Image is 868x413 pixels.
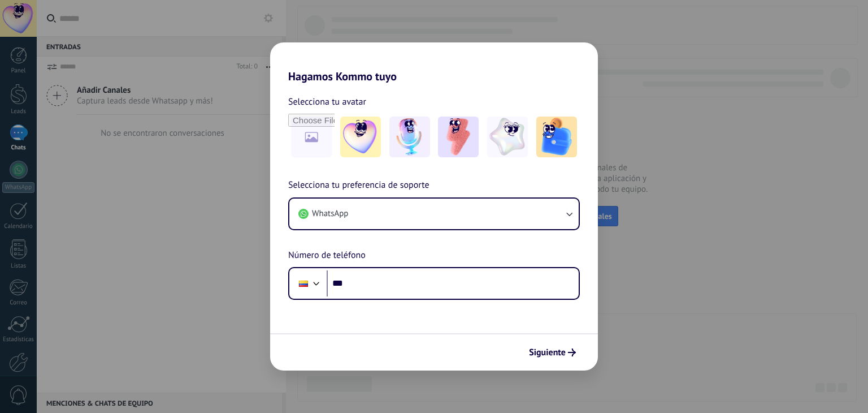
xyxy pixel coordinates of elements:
[536,117,577,157] img: -5.jpeg
[487,117,528,157] img: -4.jpeg
[524,343,581,362] button: Siguiente
[340,117,381,157] img: -1.jpeg
[288,248,366,263] span: Número de teléfono
[438,117,479,157] img: -3.jpeg
[389,117,430,157] img: -2.jpeg
[529,349,566,356] span: Siguiente
[293,272,314,295] div: Colombia: + 57
[270,42,598,83] h2: Hagamos Kommo tuyo
[288,94,366,109] span: Selecciona tu avatar
[289,199,579,229] button: WhatsApp
[288,178,429,193] span: Selecciona tu preferencia de soporte
[312,208,348,220] span: WhatsApp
